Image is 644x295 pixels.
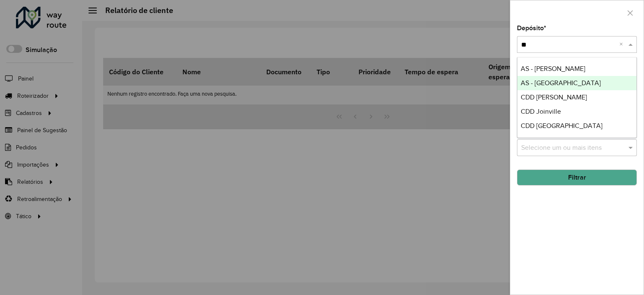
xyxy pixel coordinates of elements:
[517,170,637,185] button: Filtrar
[521,65,585,72] span: AS - [PERSON_NAME]
[521,94,587,101] span: CDD [PERSON_NAME]
[521,79,601,86] span: AS - [GEOGRAPHIC_DATA]
[619,39,626,50] span: Clear all
[517,23,546,33] label: Depósito
[517,57,637,138] ng-dropdown-panel: Options list
[521,122,602,129] span: CDD [GEOGRAPHIC_DATA]
[521,108,561,115] span: CDD Joinville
